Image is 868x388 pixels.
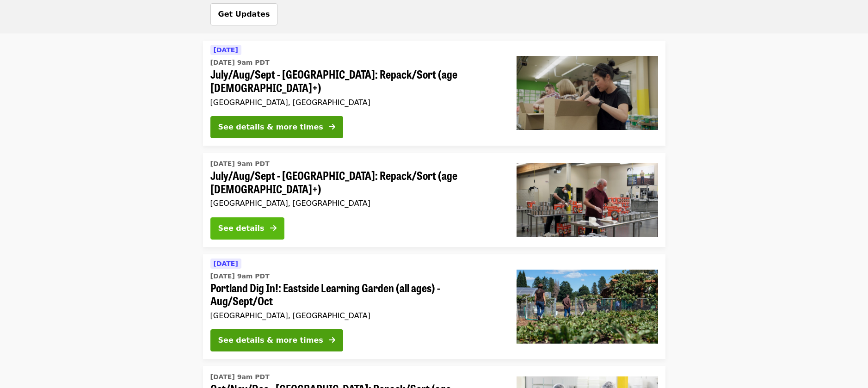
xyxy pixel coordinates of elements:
[210,3,278,25] button: Get Updates
[210,169,502,196] span: July/Aug/Sept - [GEOGRAPHIC_DATA]: Repack/Sort (age [DEMOGRAPHIC_DATA]+)
[210,159,270,169] time: [DATE] 9am PDT
[517,270,658,344] img: Portland Dig In!: Eastside Learning Garden (all ages) - Aug/Sept/Oct organized by Oregon Food Bank
[210,98,502,107] div: [GEOGRAPHIC_DATA], [GEOGRAPHIC_DATA]
[210,199,502,208] div: [GEOGRAPHIC_DATA], [GEOGRAPHIC_DATA]
[210,311,502,320] div: [GEOGRAPHIC_DATA], [GEOGRAPHIC_DATA]
[517,56,658,130] img: July/Aug/Sept - Portland: Repack/Sort (age 8+) organized by Oregon Food Bank
[210,329,343,351] button: See details & more times
[210,271,270,281] time: [DATE] 9am PDT
[203,153,665,247] a: See details for "July/Aug/Sept - Portland: Repack/Sort (age 16+)"
[517,163,658,237] img: July/Aug/Sept - Portland: Repack/Sort (age 16+) organized by Oregon Food Bank
[210,116,343,138] button: See details & more times
[203,41,665,146] a: See details for "July/Aug/Sept - Portland: Repack/Sort (age 8+)"
[210,217,284,240] button: See details
[218,10,270,18] span: Get Updates
[329,336,335,345] i: arrow-right icon
[218,335,323,346] div: See details & more times
[210,372,270,382] time: [DATE] 9am PDT
[203,254,665,359] a: See details for "Portland Dig In!: Eastside Learning Garden (all ages) - Aug/Sept/Oct"
[270,224,277,233] i: arrow-right icon
[218,122,323,133] div: See details & more times
[210,68,502,94] span: July/Aug/Sept - [GEOGRAPHIC_DATA]: Repack/Sort (age [DEMOGRAPHIC_DATA]+)
[210,58,270,68] time: [DATE] 9am PDT
[329,123,335,131] i: arrow-right icon
[214,260,238,267] span: [DATE]
[214,46,238,54] span: [DATE]
[210,281,502,308] span: Portland Dig In!: Eastside Learning Garden (all ages) - Aug/Sept/Oct
[218,223,265,234] div: See details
